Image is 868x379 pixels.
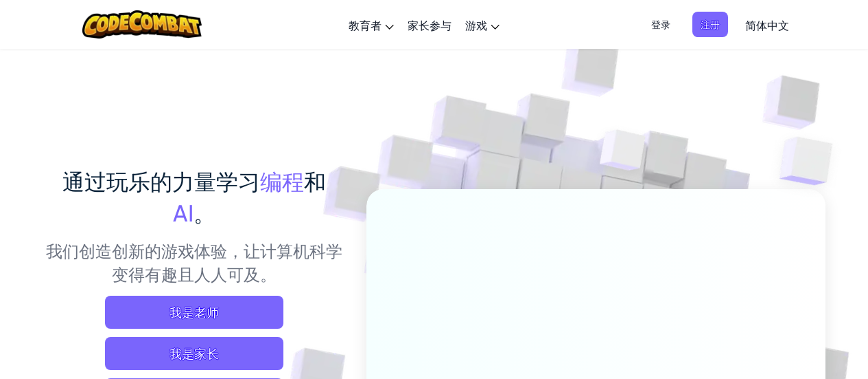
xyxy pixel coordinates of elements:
span: 。 [193,199,215,226]
a: 我是家长 [105,337,283,370]
span: AI [173,199,193,226]
span: 和 [304,167,326,195]
span: 通过玩乐的力量学习 [62,167,260,195]
span: 简体中文 [745,18,789,32]
span: 游戏 [465,18,487,32]
p: 我们创造创新的游戏体验，让计算机科学变得有趣且人人可及。 [43,239,346,285]
a: 简体中文 [738,6,796,43]
a: 教育者 [342,6,401,43]
a: 家长参与 [401,6,458,43]
img: Overlap cubes [574,102,672,205]
span: 教育者 [349,18,382,32]
span: 编程 [260,167,304,195]
button: 注册 [692,12,728,37]
a: 游戏 [458,6,506,43]
button: 登录 [643,12,679,37]
a: 我是老师 [105,296,283,329]
img: CodeCombat logo [82,10,202,39]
